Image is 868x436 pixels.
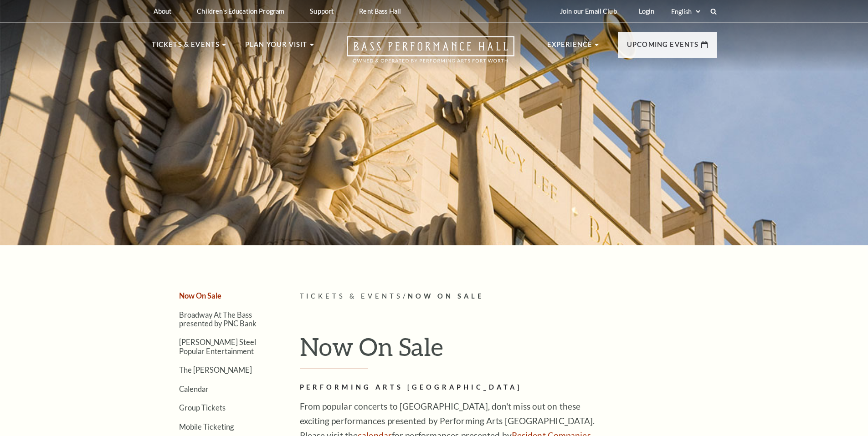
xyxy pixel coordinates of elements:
[300,292,403,300] span: Tickets & Events
[300,332,717,369] h1: Now On Sale
[310,7,334,15] p: Support
[300,291,717,302] p: /
[547,39,593,56] p: Experience
[669,7,702,16] select: Select:
[408,292,484,300] span: Now On Sale
[245,39,308,56] p: Plan Your Visit
[179,385,209,393] a: Calendar
[152,39,220,56] p: Tickets & Events
[300,382,596,393] h2: Performing Arts [GEOGRAPHIC_DATA]
[197,7,284,15] p: Children's Education Program
[179,422,234,431] a: Mobile Ticketing
[179,291,221,300] a: Now On Sale
[179,365,252,374] a: The [PERSON_NAME]
[154,7,172,15] p: About
[179,310,257,328] a: Broadway At The Bass presented by PNC Bank
[359,7,401,15] p: Rent Bass Hall
[179,403,226,412] a: Group Tickets
[179,338,256,355] a: [PERSON_NAME] Steel Popular Entertainment
[627,39,699,56] p: Upcoming Events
